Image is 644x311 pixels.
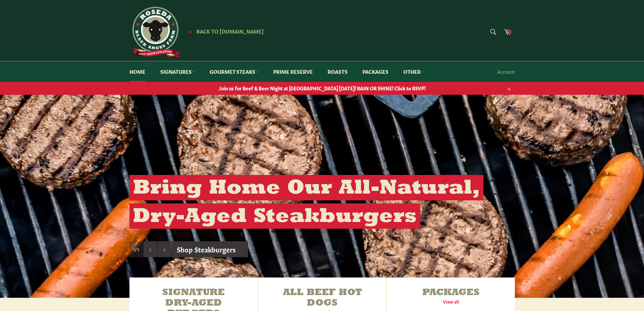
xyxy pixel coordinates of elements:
[153,61,201,82] a: Signatures
[188,29,192,34] span: ★
[123,82,522,95] a: Join us for Beef & Beer Night at [GEOGRAPHIC_DATA] [DATE]! RAIN OR SHINE! Click to RSVP!
[134,246,139,252] span: 1/3
[494,62,518,82] a: Account
[158,241,171,258] button: Next slide
[321,61,354,82] a: Roasts
[196,27,264,35] span: Back to [DOMAIN_NAME]
[129,175,483,229] h2: Bring Home Our All-Natural, Dry-Aged Steakburgers
[237,244,243,254] span: →
[143,241,157,258] button: Previous slide
[123,85,522,91] span: Join us for Beef & Beer Night at [GEOGRAPHIC_DATA] [DATE]! RAIN OR SHINE! Click to RSVP!
[172,241,248,258] a: Shop Steakburgers
[129,7,180,58] img: Roseda Beef
[356,61,395,82] a: Packages
[129,241,143,258] div: Slide 1, current
[397,61,430,82] a: Other
[266,61,319,82] a: Prime Reserve
[123,61,152,82] a: Home
[203,61,265,82] a: Gourmet Steaks
[185,29,264,34] a: ★ Back to [DOMAIN_NAME]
